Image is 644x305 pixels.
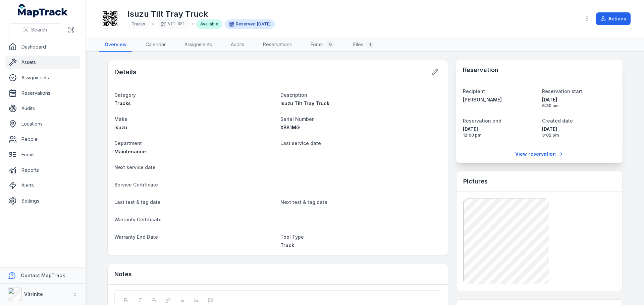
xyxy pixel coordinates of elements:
[196,19,222,29] div: Available
[5,194,80,208] a: Settings
[140,38,171,52] a: Calendar
[463,177,488,186] h3: Pictures
[463,96,537,103] a: [PERSON_NAME]
[542,133,616,138] span: 3:02 pm
[8,23,62,36] button: Search
[131,21,145,26] span: Trucks
[542,96,616,103] span: [DATE]
[542,88,582,94] span: Reservation start
[114,140,142,146] span: Department
[5,133,80,146] a: People
[257,21,271,27] time: 10/07/2025, 6:30:00 am
[114,234,158,240] span: Warranty End Date
[463,126,537,133] span: [DATE]
[157,19,189,29] div: VIT-081
[511,148,568,160] a: View reservation
[463,118,501,124] span: Reservation end
[114,92,136,98] span: Category
[5,163,80,177] a: Reports
[18,4,68,17] a: MapTrack
[24,291,43,297] strong: Vitrinite
[280,100,329,106] span: Isuzu Tilt Tray Truck
[5,71,80,84] a: Assignments
[348,38,379,52] a: Files1
[114,100,131,106] span: Trucks
[5,86,80,100] a: Reservations
[305,38,340,52] a: Forms0
[280,125,300,130] span: XB81MG
[542,96,616,108] time: 10/07/2025, 6:30:00 am
[542,126,616,138] time: 08/07/2025, 3:02:04 pm
[114,125,127,130] span: Isuzu
[114,217,162,222] span: Warranty Certificate
[280,242,294,248] span: Truck
[114,149,146,154] span: Maintenance
[280,92,307,98] span: Description
[326,41,334,49] div: 0
[114,199,161,205] span: Last test & tag date
[127,9,275,19] h1: Isuzu Tilt Tray Truck
[21,273,65,278] strong: Contact MapTrack
[114,270,132,279] h3: Notes
[463,133,537,138] span: 12:00 pm
[280,199,327,205] span: Next test & tag date
[179,38,217,52] a: Assignments
[463,126,537,138] time: 10/07/2025, 12:00:00 pm
[5,179,80,192] a: Alerts
[114,67,137,77] h2: Details
[258,38,297,52] a: Reservations
[5,102,80,115] a: Audits
[257,21,271,26] span: [DATE]
[114,116,127,122] span: Make
[31,26,47,33] span: Search
[114,164,156,170] span: Next service date
[99,38,132,52] a: Overview
[596,12,631,25] button: Actions
[280,116,314,122] span: Serial Number
[542,126,616,133] span: [DATE]
[114,182,158,187] span: Service Certificate
[463,65,498,75] h3: Reservation
[280,234,304,240] span: Tool Type
[5,56,80,69] a: Assets
[5,117,80,131] a: Locations
[542,103,616,108] span: 6:30 am
[5,40,80,54] a: Dashboard
[280,140,321,146] span: Last service date
[5,148,80,161] a: Forms
[463,88,485,94] span: Recipient
[542,118,573,124] span: Created date
[225,19,275,29] div: Reserved
[225,38,250,52] a: Audits
[366,41,374,49] div: 1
